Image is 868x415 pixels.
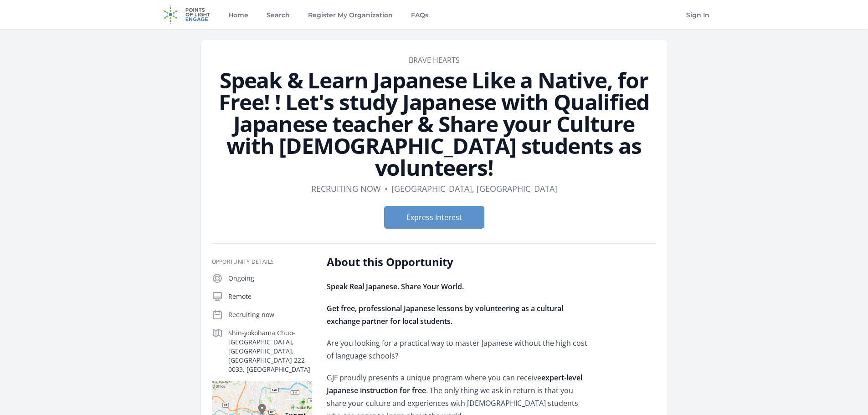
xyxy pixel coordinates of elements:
[228,274,312,283] p: Ongoing
[212,258,312,266] h3: Opportunity Details
[228,328,312,374] p: Shin-yokohama Chuo-[GEOGRAPHIC_DATA], [GEOGRAPHIC_DATA], [GEOGRAPHIC_DATA] 222-0033, [GEOGRAPHIC_...
[212,69,657,179] h1: Speak & Learn Japanese Like a Native, for Free! ! Let's study Japanese with Qualified Japanese te...
[327,255,593,269] h2: About this Opportunity
[327,337,593,362] p: Are you looking for a practical way to master Japanese without the high cost of language schools?
[409,55,460,65] a: Brave hearts
[327,303,563,326] strong: Get free, professional Japanese lessons by volunteering as a cultural exchange partner for local ...
[391,182,557,195] dd: [GEOGRAPHIC_DATA], [GEOGRAPHIC_DATA]
[385,182,388,195] div: •
[228,292,312,301] p: Remote
[384,206,484,229] button: Express Interest
[327,282,464,292] strong: Speak Real Japanese. Share Your World.
[228,310,312,319] p: Recruiting now
[311,182,381,195] dd: Recruiting now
